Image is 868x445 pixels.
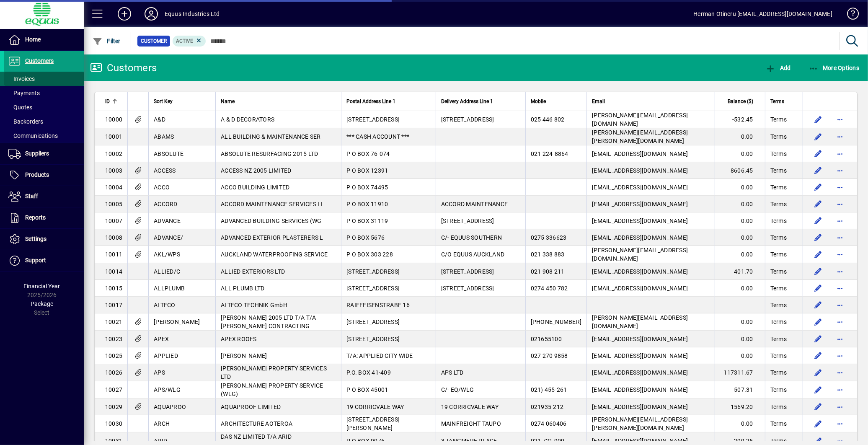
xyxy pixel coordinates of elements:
[531,420,567,427] span: 0274 060406
[715,246,765,263] td: 0.00
[811,298,825,312] button: Edit
[154,184,170,191] span: ACCO
[806,60,862,75] button: More Options
[154,201,178,207] span: ACCORD
[833,315,847,329] button: More options
[715,212,765,229] td: 0.00
[221,251,328,258] span: AUCKLAND WATERPROOFING SERVICE
[221,97,336,106] div: Name
[154,251,180,258] span: AKL/WPS
[105,268,122,275] span: 10014
[4,143,84,164] a: Suppliers
[8,132,58,139] span: Communications
[105,336,122,342] span: 10023
[811,231,825,244] button: Edit
[346,336,400,342] span: [STREET_ADDRESS]
[105,369,122,376] span: 10026
[441,268,494,275] span: [STREET_ADDRESS]
[770,200,787,208] span: Terms
[154,302,176,308] span: ALTECO
[770,97,784,106] span: Terms
[531,150,568,157] span: 021 224-8864
[811,349,825,362] button: Edit
[346,217,388,224] span: P O BOX 31119
[346,352,413,359] span: T/A: APPLIED CITY WIDE
[728,97,753,106] span: Balance ($)
[346,437,385,444] span: P O BOX 9076
[770,233,787,242] span: Terms
[715,229,765,246] td: 0.00
[221,167,292,174] span: ACCESS NZ 2005 LIMITED
[154,352,178,359] span: APPLIED
[346,234,385,241] span: P O BOX 5676
[809,65,860,71] span: More Options
[715,313,765,331] td: 0.00
[531,285,568,292] span: 0274 450 782
[346,184,388,191] span: P O BOX 74495
[811,265,825,278] button: Edit
[715,196,765,212] td: 0.00
[833,130,847,143] button: More options
[221,382,323,397] span: [PERSON_NAME] PROPERTY SERVICE (WLG)
[592,314,688,329] span: [PERSON_NAME][EMAIL_ADDRESS][DOMAIN_NAME]
[4,86,84,100] a: Payments
[154,420,170,427] span: ARCH
[833,366,847,379] button: More options
[221,184,289,191] span: ACCO BUILDING LIMITED
[592,234,688,241] span: [EMAIL_ADDRESS][DOMAIN_NAME]
[592,386,688,393] span: [EMAIL_ADDRESS][DOMAIN_NAME]
[25,214,46,221] span: Reports
[221,404,281,410] span: AQUAPROOF LIMITED
[90,34,123,49] button: Filter
[441,97,493,106] span: Delivery Address Line 1
[833,417,847,430] button: More options
[811,282,825,295] button: Edit
[346,285,400,292] span: [STREET_ADDRESS]
[720,97,761,106] div: Balance ($)
[811,248,825,261] button: Edit
[90,61,157,75] div: Customers
[833,181,847,194] button: More options
[221,268,285,275] span: ALLIED EXTERIORS LTD
[4,165,84,186] a: Products
[346,116,400,123] span: [STREET_ADDRESS]
[811,332,825,346] button: Edit
[221,420,292,427] span: ARCHITECTURE AOTEROA
[592,247,688,262] span: [PERSON_NAME][EMAIL_ADDRESS][DOMAIN_NAME]
[811,130,825,143] button: Edit
[833,164,847,177] button: More options
[715,364,765,381] td: 117311.67
[346,268,400,275] span: [STREET_ADDRESS]
[165,7,220,21] div: Equus Industries Ltd
[154,318,200,325] span: [PERSON_NAME]
[221,133,321,140] span: ALL BUILDING & MAINTENANCE SER
[592,112,688,127] span: [PERSON_NAME][EMAIL_ADDRESS][DOMAIN_NAME]
[770,183,787,191] span: Terms
[531,404,564,410] span: 021935-212
[833,298,847,312] button: More options
[24,283,60,290] span: Financial Year
[441,437,497,444] span: 3 TANGMERE PLACE
[8,75,35,82] span: Invoices
[105,251,122,258] span: 10011
[105,318,122,325] span: 10021
[770,166,787,175] span: Terms
[770,132,787,141] span: Terms
[346,404,404,410] span: 19 CORRICVALE WAY
[4,100,84,114] a: Quotes
[833,349,847,362] button: More options
[531,336,562,342] span: 021655100
[833,400,847,414] button: More options
[811,113,825,126] button: Edit
[105,404,122,410] span: 10029
[770,318,787,326] span: Terms
[592,201,688,207] span: [EMAIL_ADDRESS][DOMAIN_NAME]
[8,118,43,125] span: Backorders
[592,285,688,292] span: [EMAIL_ADDRESS][DOMAIN_NAME]
[173,36,206,47] mat-chip: Activation Status: Active
[25,235,46,242] span: Settings
[833,113,847,126] button: More options
[105,184,122,191] span: 10004
[111,6,138,21] button: Add
[105,150,122,157] span: 10002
